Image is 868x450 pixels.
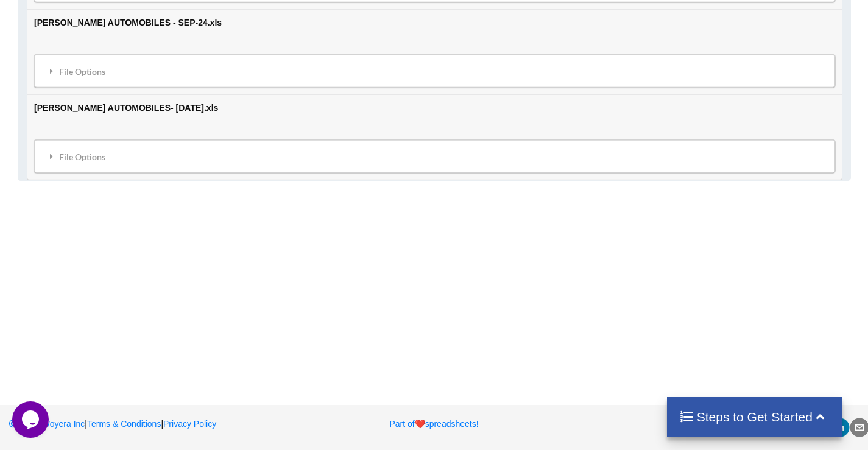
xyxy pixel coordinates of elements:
a: 2025Woyera Inc [9,419,85,429]
span: heart [415,419,425,429]
div: File Options [37,58,831,84]
td: [PERSON_NAME] AUTOMOBILES - SEP-24.xls [27,9,841,94]
td: [PERSON_NAME] AUTOMOBILES- [DATE].xls [27,94,841,180]
h4: Steps to Get Started [679,409,830,424]
div: File Options [37,144,831,169]
div: linkedin [830,418,850,437]
iframe: chat widget [12,401,51,438]
p: | | [9,418,283,430]
a: Privacy Policy [163,419,216,429]
div: reddit [811,418,830,437]
div: facebook [791,418,811,437]
div: twitter [772,418,791,437]
a: Terms & Conditions [87,419,161,429]
a: Part ofheartspreadsheets! [389,419,478,429]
